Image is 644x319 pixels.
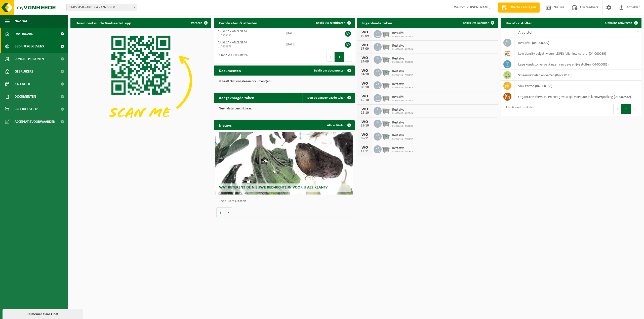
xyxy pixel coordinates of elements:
[360,133,370,137] div: WO
[310,66,354,76] a: Bekijk uw documenten
[15,53,44,65] span: Contactpersonen
[514,81,641,91] td: vlak karton (04-000158)
[218,45,278,49] span: VLA614878
[498,3,540,13] a: Offerte aanvragen
[214,66,246,75] h2: Documenten
[392,48,413,51] span: 01-050458 - ARDECA
[218,34,278,38] span: VLA903190
[360,82,370,86] div: WO
[316,21,345,25] span: Bekijk uw certificaten
[15,65,33,78] span: Gebruikers
[219,200,352,203] p: 1 van 10 resultaten
[15,15,30,28] span: Navigatie
[219,80,350,83] p: U heeft 348 ongelezen document(en).
[216,51,248,62] div: 1 tot 2 van 2 resultaten
[601,18,641,28] a: Ophaling aanvragen
[360,73,370,76] div: 01-10
[392,121,413,125] span: Restafval
[360,150,370,153] div: 12-11
[514,70,641,81] td: smeermiddelen en vetten (04-000116)
[392,74,413,77] span: 01-050458 - ARDECA
[15,78,30,90] span: Kalender
[605,21,632,25] span: Ophaling aanvragen
[15,103,37,115] span: Product Shop
[514,48,641,59] td: low density polyethyleen (LDPE) folie, los, naturel (04-000039)
[392,86,413,89] span: 01-050458 - ARDECA
[360,47,370,51] div: 17-09
[218,30,247,33] span: ARDECA - ANZEGEM
[360,43,370,47] div: WO
[282,28,327,39] td: [DATE]
[15,90,36,103] span: Documenten
[382,81,390,89] img: WB-2500-GAL-GY-01
[463,21,489,25] span: Bekijk uw kalender
[15,28,33,40] span: Dashboard
[514,59,641,70] td: lege kunststof verpakkingen van gevaarlijke stoffen (04-000081)
[224,207,232,217] button: Volgende
[214,18,262,28] h2: Certificaten & attesten
[360,120,370,124] div: WO
[392,82,413,86] span: Restafval
[360,98,370,102] div: 15-10
[214,120,236,130] h2: Nieuws
[613,104,621,114] button: Previous
[306,96,345,99] span: Toon de aangevraagde taken
[501,18,538,28] h2: Uw afvalstoffen
[360,56,370,60] div: WO
[282,39,327,50] td: [DATE]
[465,6,491,9] strong: [PERSON_NAME]
[360,94,370,98] div: WO
[67,4,137,11] span: 01-050458 - ARDECA - ANZEGEM
[360,30,370,34] div: WO
[360,111,370,115] div: 22-10
[70,28,211,133] img: Download de VHEPlus App
[392,134,413,138] span: Restafval
[357,18,397,28] h2: Ingeplande taken
[392,150,413,153] span: 01-050458 - ARDECA
[392,44,413,48] span: Restafval
[3,308,84,319] iframe: chat widget
[312,18,354,28] a: Bekijk uw certificaten
[216,207,224,217] button: Vorige
[508,5,537,10] span: Offerte aanvragen
[382,29,390,38] img: WB-2500-GAL-GY-01
[392,95,413,99] span: Restafval
[503,103,534,114] div: 1 tot 6 van 6 resultaten
[382,132,390,140] img: WB-2500-GAL-GY-01
[392,125,413,128] span: 01-050458 - ARDECA
[514,37,641,48] td: restafval (04-000029)
[70,18,138,28] h2: Download nu de Vanheede+ app!
[219,107,350,110] p: Geen data beschikbaar.
[215,132,353,195] a: Wat betekent de nieuwe RED-richtlijn voor u als klant?
[392,108,413,112] span: Restafval
[360,107,370,111] div: WO
[344,52,352,62] button: Next
[392,146,413,150] span: Restafval
[360,86,370,89] div: 08-10
[459,18,498,28] a: Bekijk uw kalender
[518,31,533,35] span: Afvalstof
[360,137,370,140] div: 05-11
[631,104,639,114] button: Next
[382,106,390,115] img: WB-2500-GAL-GY-01
[382,68,390,76] img: WB-2500-GAL-GY-01
[335,52,344,62] button: 1
[382,119,390,127] img: WB-2500-GAL-GY-01
[382,42,390,51] img: WB-2500-GAL-GY-01
[392,70,413,74] span: Restafval
[392,112,413,115] span: 01-050458 - ARDECA
[302,93,354,103] a: Toon de aangevraagde taken
[382,145,390,153] img: WB-2500-GAL-GY-01
[621,104,631,114] button: 1
[218,41,247,44] span: ARDECA - ANZEGEM
[392,138,413,141] span: 01-050458 - ARDECA
[314,69,345,72] span: Bekijk uw documenten
[360,34,370,38] div: 10-09
[392,61,413,64] span: 01-050458 - ARDECA
[15,115,55,128] span: Acceptatievoorwaarden
[392,35,413,38] span: 01-050458 - ARDECA
[360,60,370,63] div: 24-09
[392,99,413,102] span: 01-050458 - ARDECA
